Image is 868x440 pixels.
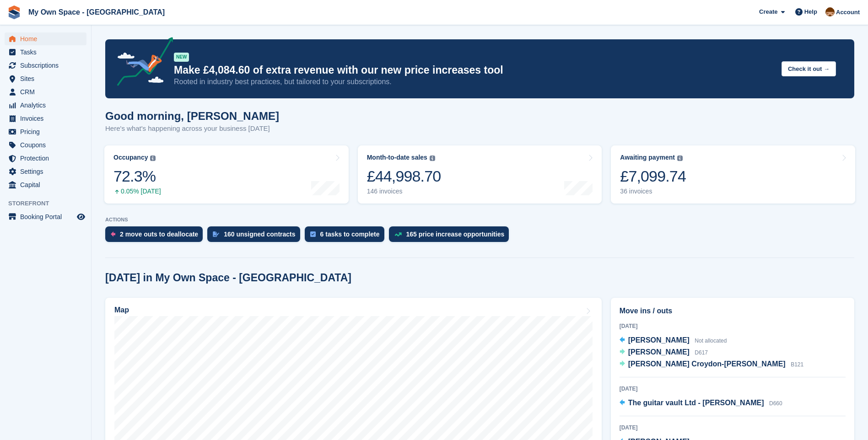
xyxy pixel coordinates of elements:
[695,338,727,344] span: Not allocated
[695,349,708,356] span: D617
[430,156,435,161] img: icon-info-grey-7440780725fd019a000dd9b08b2336e03edf1995a4989e88bcd33f0948082b44.svg
[611,145,855,204] a: Awaiting payment £7,099.74 36 invoices
[620,424,846,432] div: [DATE]
[628,360,786,368] span: [PERSON_NAME] Croydon-[PERSON_NAME]
[105,110,279,122] h1: Good morning, [PERSON_NAME]
[406,231,505,238] div: 165 price increase opportunities
[620,188,686,195] div: 36 invoices
[174,77,774,87] p: Rooted in industry best practices, but tailored to your subscriptions.
[620,322,846,330] div: [DATE]
[213,231,219,237] img: contract_signature_icon-13c848040528278c33f63329250d36e43548de30e8caae1d1a13099fd9432cc5.svg
[620,306,846,317] h2: Move ins / outs
[620,167,686,186] div: £7,099.74
[791,361,803,368] span: B121
[759,7,777,16] span: Create
[20,86,75,98] span: CRM
[5,125,86,138] a: menu
[105,226,207,247] a: 2 move outs to deallocate
[20,112,75,125] span: Invoices
[5,86,86,98] a: menu
[20,125,75,138] span: Pricing
[25,5,168,20] a: My Own Space - [GEOGRAPHIC_DATA]
[620,335,727,347] a: [PERSON_NAME] Not allocated
[677,156,683,161] img: icon-info-grey-7440780725fd019a000dd9b08b2336e03edf1995a4989e88bcd33f0948082b44.svg
[5,32,86,45] a: menu
[20,59,75,72] span: Subscriptions
[769,400,782,407] span: D660
[109,37,173,89] img: price-adjustments-announcement-icon-8257ccfd72463d97f412b2fc003d46551f7dbcb40ab6d574587a9cd5c0d94...
[20,139,75,151] span: Coupons
[105,272,351,284] h2: [DATE] in My Own Space - [GEOGRAPHIC_DATA]
[5,139,86,151] a: menu
[20,46,75,59] span: Tasks
[5,72,86,85] a: menu
[358,145,602,204] a: Month-to-date sales £44,998.70 146 invoices
[367,154,427,161] div: Month-to-date sales
[310,231,316,237] img: task-75834270c22a3079a89374b754ae025e5fb1db73e45f91037f5363f120a921f8.svg
[367,167,441,186] div: £44,998.70
[120,231,198,238] div: 2 move outs to deallocate
[628,348,690,356] span: [PERSON_NAME]
[620,359,804,370] a: [PERSON_NAME] Croydon-[PERSON_NAME] B121
[20,72,75,85] span: Sites
[20,99,75,112] span: Analytics
[782,61,836,76] button: Check it out →
[5,46,86,59] a: menu
[5,165,86,178] a: menu
[628,336,690,344] span: [PERSON_NAME]
[113,167,161,186] div: 72.3%
[104,145,349,204] a: Occupancy 72.3% 0.05% [DATE]
[5,152,86,165] a: menu
[105,217,854,223] p: ACTIONS
[804,7,817,16] span: Help
[5,112,86,125] a: menu
[320,231,380,238] div: 6 tasks to complete
[113,188,161,195] div: 0.05% [DATE]
[20,32,75,45] span: Home
[628,399,764,407] span: The guitar vault Ltd - [PERSON_NAME]
[224,231,295,238] div: 160 unsigned contracts
[5,99,86,112] a: menu
[20,152,75,165] span: Protection
[367,188,441,195] div: 146 invoices
[620,154,675,161] div: Awaiting payment
[111,231,115,237] img: move_outs_to_deallocate_icon-f764333ba52eb49d3ac5e1228854f67142a1ed5810a6f6cc68b1a99e826820c5.svg
[5,210,86,223] a: menu
[8,199,91,208] span: Storefront
[620,397,782,409] a: The guitar vault Ltd - [PERSON_NAME] D660
[825,7,835,16] img: Paula Harris
[114,306,129,314] h2: Map
[7,5,21,19] img: stora-icon-8386f47178a22dfd0bd8f6a31ec36ba5ce8667c1dd55bd0f319d3a0aa187defe.svg
[174,64,774,77] p: Make £4,084.60 of extra revenue with our new price increases tool
[836,8,860,17] span: Account
[20,210,75,223] span: Booking Portal
[150,156,156,161] img: icon-info-grey-7440780725fd019a000dd9b08b2336e03edf1995a4989e88bcd33f0948082b44.svg
[75,211,86,222] a: Preview store
[620,385,846,393] div: [DATE]
[113,154,148,161] div: Occupancy
[105,123,279,134] p: Here's what's happening across your business [DATE]
[305,226,389,247] a: 6 tasks to complete
[174,53,189,62] div: NEW
[20,178,75,191] span: Capital
[5,59,86,72] a: menu
[20,165,75,178] span: Settings
[620,347,708,359] a: [PERSON_NAME] D617
[389,226,514,247] a: 165 price increase opportunities
[394,232,402,236] img: price_increase_opportunities-93ffe204e8149a01c8c9dc8f82e8f89637d9d84a8eef4429ea346261dce0b2c0.svg
[5,178,86,191] a: menu
[207,226,304,247] a: 160 unsigned contracts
